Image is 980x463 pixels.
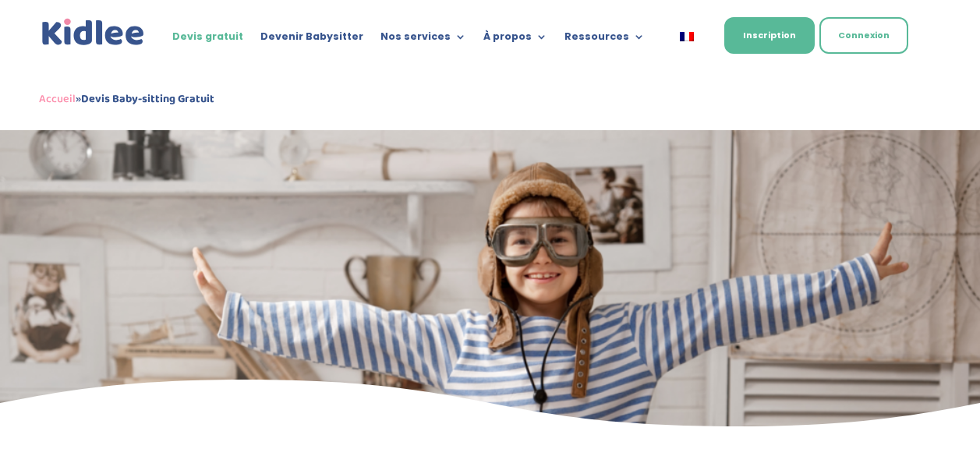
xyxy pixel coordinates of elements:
[380,31,466,48] a: Nos services
[39,16,147,49] img: logo_kidlee_bleu
[680,32,694,41] img: Français
[724,17,815,54] a: Inscription
[260,31,363,48] a: Devenir Babysitter
[819,17,908,54] a: Connexion
[81,90,214,108] strong: Devis Baby-sitting Gratuit
[39,90,214,108] span: »
[39,90,76,108] a: Accueil
[39,16,147,49] a: Kidlee Logo
[564,31,645,48] a: Ressources
[483,31,547,48] a: À propos
[172,31,243,48] a: Devis gratuit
